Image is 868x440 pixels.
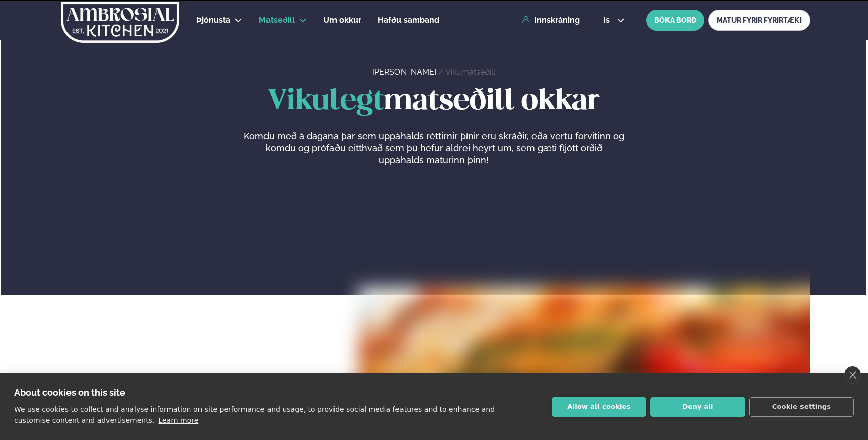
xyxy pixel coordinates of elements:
[268,88,384,115] span: Vikulegt
[259,15,295,25] span: Matseðill
[646,10,704,31] button: BÓKA BORÐ
[378,14,439,26] a: Hafðu samband
[844,366,861,384] a: close
[243,130,624,166] p: Komdu með á dagana þar sem uppáhalds réttirnir þínir eru skráðir, eða vertu forvitinn og komdu og...
[595,16,633,24] button: is
[650,397,745,417] button: Deny all
[552,397,646,417] button: Allow all cookies
[749,397,854,417] button: Cookie settings
[259,14,295,26] a: Matseðill
[438,67,445,77] span: /
[196,14,230,26] a: Þjónusta
[323,14,361,26] a: Um okkur
[445,67,495,77] a: Vikumatseðill
[158,416,198,424] a: Learn more
[378,15,439,25] span: Hafðu samband
[708,10,810,31] a: MATUR FYRIR FYRIRTÆKI
[60,2,180,43] img: logo
[14,405,495,424] p: We use cookies to collect and analyse information on site performance and usage, to provide socia...
[58,86,810,118] h1: matseðill okkar
[522,16,580,25] a: Innskráning
[14,387,125,398] strong: About cookies on this site
[196,15,230,25] span: Þjónusta
[372,67,436,77] a: [PERSON_NAME]
[603,16,613,24] span: is
[323,15,361,25] span: Um okkur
